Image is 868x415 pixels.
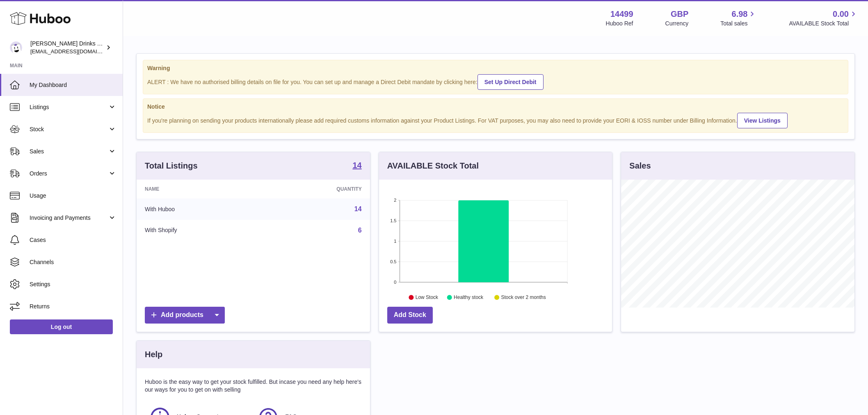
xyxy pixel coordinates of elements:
[720,9,757,27] a: 6.98 Total sales
[30,280,116,288] span: Settings
[263,180,370,198] th: Quantity
[789,20,858,27] span: AVAILABLE Stock Total
[394,280,396,285] text: 0
[30,40,104,55] div: [PERSON_NAME] Drinks LTD (t/a Zooz)
[137,220,263,241] td: With Shopify
[606,20,633,27] div: Huboo Ref
[390,259,396,264] text: 0.5
[610,9,633,20] strong: 14499
[732,9,748,20] span: 6.98
[387,160,479,171] h3: AVAILABLE Stock Total
[30,48,121,55] span: [EMAIL_ADDRESS][DOMAIN_NAME]
[671,9,688,20] strong: GBP
[390,218,396,223] text: 1.5
[477,74,544,90] a: Set Up Direct Debit
[354,205,362,212] a: 14
[30,81,116,89] span: My Dashboard
[10,319,113,334] a: Log out
[145,160,198,171] h3: Total Listings
[416,295,439,301] text: Low Stock
[145,378,362,394] p: Huboo is the easy way to get your stock fulfilled. But incase you need any help here's our ways f...
[147,103,844,111] strong: Notice
[30,214,108,222] span: Invoicing and Payments
[145,307,225,324] a: Add products
[394,198,396,203] text: 2
[629,160,651,171] h3: Sales
[394,239,396,244] text: 1
[30,236,116,244] span: Cases
[30,103,108,111] span: Listings
[147,73,844,90] div: ALERT : We have no authorised billing details on file for you. You can set up and manage a Direct...
[137,180,263,198] th: Name
[30,148,108,155] span: Sales
[720,20,757,27] span: Total sales
[137,198,263,220] td: With Huboo
[501,295,546,301] text: Stock over 2 months
[387,307,433,324] a: Add Stock
[358,227,362,234] a: 6
[352,161,361,169] strong: 14
[352,161,361,171] a: 14
[145,349,162,360] h3: Help
[10,41,22,54] img: internalAdmin-14499@internal.huboo.com
[30,192,116,200] span: Usage
[789,9,858,27] a: 0.00 AVAILABLE Stock Total
[147,64,844,72] strong: Warning
[30,303,116,310] span: Returns
[30,170,108,178] span: Orders
[833,9,849,20] span: 0.00
[30,258,116,266] span: Channels
[737,113,788,128] a: View Listings
[30,125,108,133] span: Stock
[665,20,689,27] div: Currency
[147,112,844,128] div: If you're planning on sending your products internationally please add required customs informati...
[454,295,484,301] text: Healthy stock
